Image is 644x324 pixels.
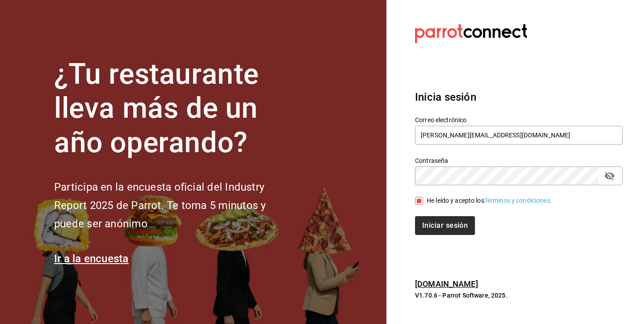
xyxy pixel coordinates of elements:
h2: Participa en la encuesta oficial del Industry Report 2025 de Parrot. Te toma 5 minutos y puede se... [54,178,296,233]
input: Ingresa tu correo electrónico [415,126,623,145]
a: Términos y condiciones. [484,197,552,204]
h3: Inicia sesión [415,89,623,105]
label: Contraseña [415,157,623,163]
a: [DOMAIN_NAME] [415,279,478,289]
label: Correo electrónico [415,116,623,123]
a: Ir a la encuesta [54,252,129,265]
p: V1.70.6 - Parrot Software, 2025. [415,291,623,300]
h1: ¿Tu restaurante lleva más de un año operando? [54,57,296,160]
button: passwordField [602,168,617,183]
div: He leído y acepto los [427,196,552,205]
button: Iniciar sesión [415,216,475,235]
